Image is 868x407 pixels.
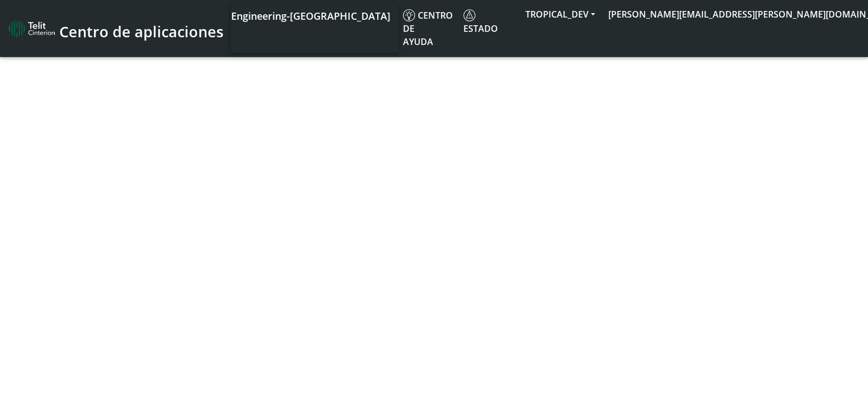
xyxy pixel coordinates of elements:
img: status.svg [463,9,475,21]
a: Centro de aplicaciones [9,17,222,41]
span: Engineering-[GEOGRAPHIC_DATA] [231,9,390,22]
span: Centro de ayuda [403,9,453,48]
span: Centro de aplicaciones [59,21,223,42]
img: knowledge.svg [403,9,415,21]
a: Tu instancia actual de la plataforma [231,4,390,26]
a: Estado [459,4,519,39]
img: logo-telit-cinterion-gw-new.png [9,20,55,37]
span: Estado [463,9,498,35]
a: Centro de ayuda [399,4,459,53]
button: TROPICAL_DEV [519,4,602,24]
